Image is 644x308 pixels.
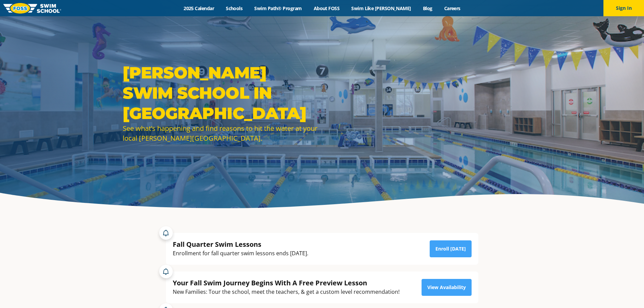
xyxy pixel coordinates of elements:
[178,5,220,11] a: 2025 Calendar
[123,123,319,143] div: See what’s happening and find reasons to hit the water at your local [PERSON_NAME][GEOGRAPHIC_DATA].
[417,5,438,11] a: Blog
[173,278,400,287] div: Your Fall Swim Journey Begins With A Free Preview Lesson
[3,3,61,14] img: FOSS Swim School Logo
[173,240,308,249] div: Fall Quarter Swim Lessons
[248,5,308,11] a: Swim Path® Program
[430,240,472,257] a: Enroll [DATE]
[173,287,400,297] div: New Families: Tour the school, meet the teachers, & get a custom level recommendation!
[438,5,466,11] a: Careers
[345,5,417,11] a: Swim Like [PERSON_NAME]
[173,249,308,258] div: Enrollment for fall quarter swim lessons ends [DATE].
[308,5,345,11] a: About FOSS
[422,279,472,296] a: View Availability
[220,5,248,11] a: Schools
[123,63,319,123] h1: [PERSON_NAME] Swim School in [GEOGRAPHIC_DATA]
